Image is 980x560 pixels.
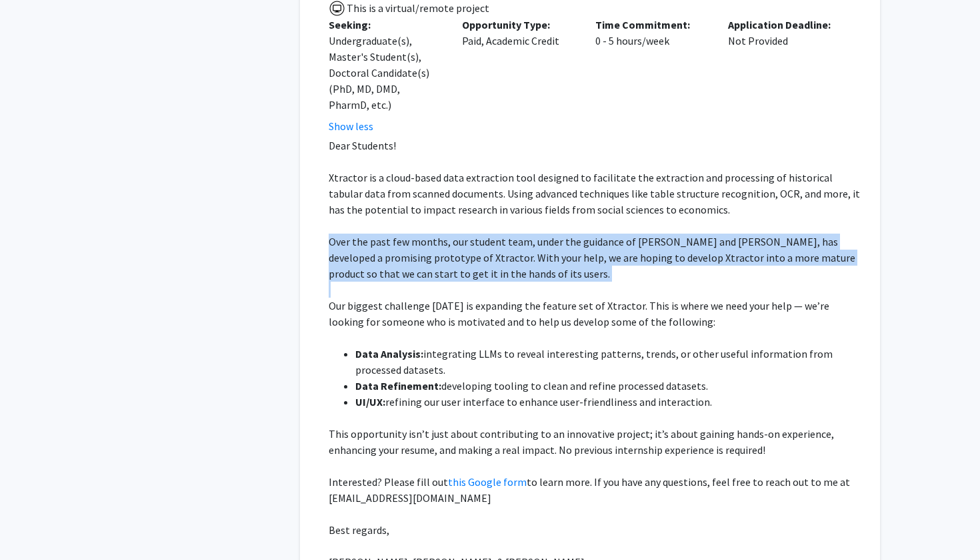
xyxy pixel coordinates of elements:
[345,1,489,15] span: This is a virtual/remote project
[329,475,448,489] span: Interested? Please fill out
[385,395,712,408] span: refining our user interface to enhance user-friendliness and interaction.
[329,427,834,457] span: This opportunity isn’t just about contributing to an innovative project; it’s about gaining hands...
[329,299,829,328] span: Our biggest challenge [DATE] is expanding the feature set of Xtractor. This is where we need your...
[441,379,708,392] span: developing tooling to clean and refine processed datasets.
[329,17,442,33] p: Seeking:
[329,475,850,505] span: to learn more. If you have any questions, feel free to reach out to me at [EMAIL_ADDRESS][DOMAIN_...
[448,475,527,489] a: this Google form
[452,17,585,134] div: Paid, Academic Credit
[355,395,385,408] strong: UI/UX:
[10,500,57,550] iframe: Chat
[585,17,719,134] div: 0 - 5 hours/week
[329,235,855,280] span: Over the past few months, our student team, under the guidance of [PERSON_NAME] and [PERSON_NAME]...
[718,17,851,134] div: Not Provided
[329,171,860,216] span: Xtractor is a cloud-based data extraction tool designed to facilitate the extraction and processi...
[329,523,389,537] span: Best regards,
[329,139,396,152] span: Dear Students!
[355,347,423,360] strong: Data Analysis:
[355,347,833,376] span: integrating LLMs to reveal interesting patterns, trends, or other useful information from process...
[462,17,575,33] p: Opportunity Type:
[595,17,709,33] p: Time Commitment:
[329,118,373,134] button: Show less
[355,379,441,392] strong: Data Refinement:
[329,33,442,113] div: Undergraduate(s), Master's Student(s), Doctoral Candidate(s) (PhD, MD, DMD, PharmD, etc.)
[728,17,841,33] p: Application Deadline:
